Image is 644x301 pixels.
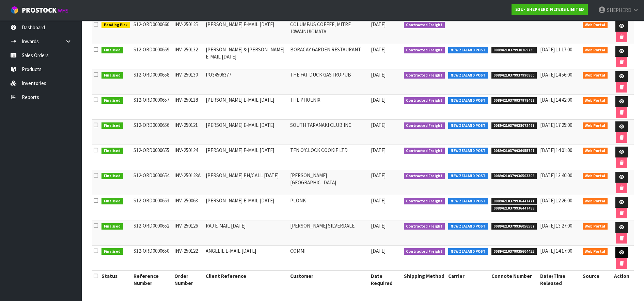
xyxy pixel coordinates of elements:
span: [DATE] [371,122,386,128]
td: RAJ E-MAIL [DATE] [204,220,289,246]
span: NEW ZEALAND POST [448,198,488,205]
span: [DATE] 13:40:00 [540,172,572,179]
td: INV-250130 [173,69,204,95]
span: Finalised [101,198,123,205]
span: 00894210379938269736 [491,47,537,54]
td: INV-250063 [173,195,204,220]
span: Web Portal [583,22,608,29]
th: Date Required [369,271,402,289]
span: NEW ZEALAND POST [448,148,488,154]
span: Web Portal [583,148,608,154]
span: NEW ZEALAND POST [448,47,488,54]
td: S12-ORD0000656 [132,120,173,145]
span: Contracted Freight [404,248,445,255]
span: [DATE] 11:17:00 [540,46,572,53]
span: Contracted Freight [404,22,445,29]
span: Web Portal [583,173,608,180]
th: Source [581,271,610,289]
td: [PERSON_NAME] PH/CALL [DATE] [204,170,289,195]
span: [DATE] 14:01:00 [540,147,572,153]
span: Contracted Freight [404,72,445,79]
td: S12-ORD0000657 [132,95,173,120]
span: Finalised [101,248,123,255]
td: PO34506377 [204,69,289,95]
span: Finalised [101,72,123,79]
td: [PERSON_NAME] E-MAIL [DATE] [204,95,289,120]
span: NEW ZEALAND POST [448,223,488,230]
span: NEW ZEALAND POST [448,97,488,104]
span: Web Portal [583,97,608,104]
span: [DATE] [371,197,386,204]
span: [DATE] 12:26:00 [540,197,572,204]
span: [DATE] [371,222,386,229]
span: 00894210379935604455 [491,248,537,255]
td: S12-ORD0000652 [132,220,173,246]
span: 00894210379936056567 [491,223,537,230]
span: 00894210379938072497 [491,122,537,129]
img: cube-alt.png [10,6,19,14]
span: [DATE] [371,46,386,53]
span: ProStock [22,6,57,15]
span: Contracted Freight [404,97,445,104]
td: [PERSON_NAME][GEOGRAPHIC_DATA] [288,170,369,195]
span: NEW ZEALAND POST [448,122,488,129]
td: S12-ORD0000653 [132,195,173,220]
span: SHEPHERD [607,7,631,13]
td: THE PHOENIX [288,95,369,120]
td: S12-ORD0000658 [132,69,173,95]
td: INV-250126 [173,220,204,246]
td: S12-ORD0000650 [132,246,173,271]
span: 00894210379936955747 [491,148,537,154]
span: 00894210379937978462 [491,97,537,104]
span: Finalised [101,223,123,230]
span: [DATE] [371,21,386,28]
span: [DATE] 17:25:00 [540,122,572,128]
span: Finalised [101,122,123,129]
th: Date/Time Released [538,271,581,289]
td: [PERSON_NAME] SILVERDALE [288,220,369,246]
span: Web Portal [583,248,608,255]
span: Finalised [101,97,123,104]
td: BORACAY GARDEN RESTAURANT [288,44,369,69]
span: Web Portal [583,47,608,54]
td: INV-250122 [173,246,204,271]
span: Finalised [101,47,123,54]
span: NEW ZEALAND POST [448,248,488,255]
td: [PERSON_NAME] E-MAIL [DATE] [204,195,289,220]
span: Finalised [101,148,123,154]
span: [DATE] 14:17:00 [540,248,572,254]
span: 00894210379936447471 [491,198,537,205]
th: Shipping Method [402,271,447,289]
td: [PERSON_NAME] E-MAIL [DATE] [204,19,289,44]
td: S12-ORD0000659 [132,44,173,69]
td: INV-250123A [173,170,204,195]
th: Reference Number [132,271,173,289]
th: Client Reference [204,271,289,289]
span: [DATE] [371,71,386,78]
span: Contracted Freight [404,148,445,154]
span: Contracted Freight [404,198,445,205]
td: INV-250132 [173,44,204,69]
span: Contracted Freight [404,47,445,54]
th: Connote Number [490,271,539,289]
td: COLUMBUS COFFEE, MITRE 10WAINUIOMATA [288,19,369,44]
span: [DATE] [371,97,386,103]
td: INV-250121 [173,120,204,145]
td: ANGELIE E-MAIL [DATE] [204,246,289,271]
span: [DATE] [371,147,386,153]
th: Order Number [173,271,204,289]
span: [DATE] [371,172,386,179]
span: Web Portal [583,72,608,79]
td: S12-ORD0000660 [132,19,173,44]
small: WMS [58,7,68,14]
td: TEN O'CLOCK COOKIE LTD [288,145,369,170]
span: [DATE] [371,248,386,254]
td: [PERSON_NAME] E-MAIL [DATE] [204,145,289,170]
span: [DATE] 14:56:00 [540,71,572,78]
strong: S12 - SHEPHERD FILTERS LIMITED [515,6,584,12]
span: Pending Pick [101,22,130,29]
td: INV-250124 [173,145,204,170]
span: Finalised [101,173,123,180]
td: THE FAT DUCK GASTROPUB [288,69,369,95]
th: Carrier [446,271,490,289]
